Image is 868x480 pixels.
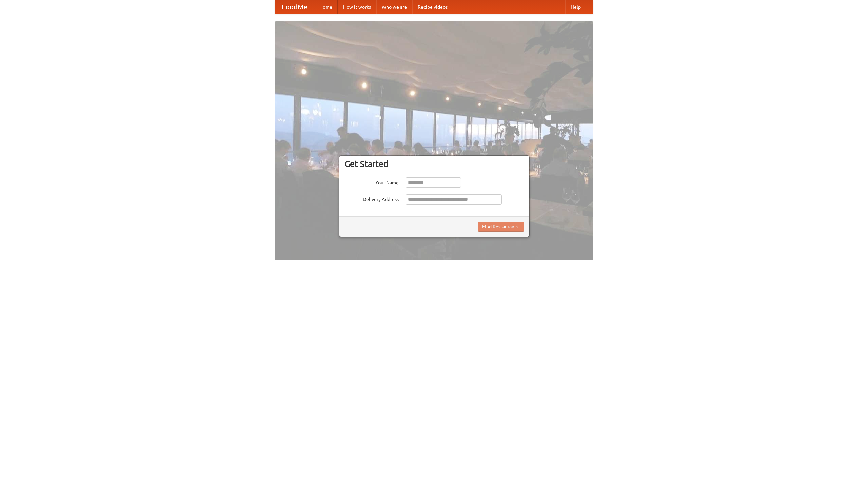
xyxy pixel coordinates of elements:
a: How it works [338,0,376,14]
a: FoodMe [275,0,314,14]
a: Home [314,0,338,14]
a: Recipe videos [412,0,453,14]
h3: Get Started [344,159,524,169]
label: Your Name [344,177,399,186]
a: Who we are [376,0,412,14]
label: Delivery Address [344,194,399,203]
a: Help [565,0,586,14]
button: Find Restaurants! [478,222,524,232]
